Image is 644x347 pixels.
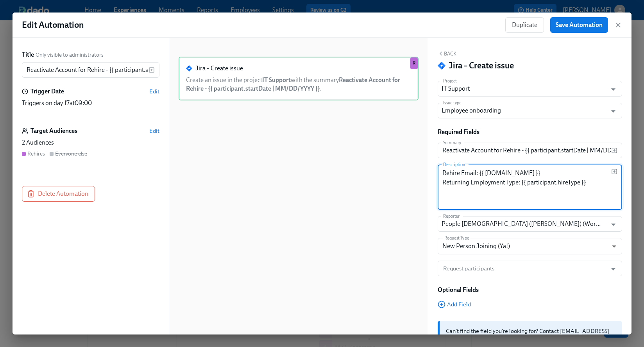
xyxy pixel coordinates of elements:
button: Edit [149,88,159,95]
button: Back [438,50,456,57]
textarea: Rehire Email: {{ [DOMAIN_NAME] }} Returning Employment Type: {{ participant.hireType }} [442,168,611,206]
button: Save Automation [550,17,608,33]
button: Open [607,105,619,117]
h4: Jira – Create issue [449,60,514,72]
div: 2 Audiences [22,138,159,147]
div: Rehires [27,150,45,157]
button: Open [607,263,619,275]
div: Jira – Create issueCreate an issue in the projectIT Supportwith the summaryReactivate Account for... [179,57,419,100]
div: Target AudiencesEdit2 AudiencesRehiresEveryone else [22,127,159,167]
svg: Insert text variable [148,67,155,73]
button: Duplicate [505,17,544,33]
span: Save Automation [556,21,603,29]
h6: Required Fields [438,128,479,136]
div: Trigger DateEditTriggers on day 17at09:00 [22,87,159,117]
span: Duplicate [512,21,537,29]
div: Triggers on day 17 [22,99,159,107]
button: Open [607,83,619,95]
button: Open [607,218,619,231]
h6: Trigger Date [30,87,64,96]
h6: Optional Fields [438,286,479,294]
h1: Edit Automation [22,19,84,31]
svg: Insert text variable [611,147,617,154]
button: Delete Automation [22,186,95,202]
div: R [410,57,418,69]
svg: Insert text variable [611,168,617,175]
div: New Person Joining (Ya!) [438,238,622,254]
span: Only visible to administrators [36,51,104,59]
button: Add Field [438,300,471,308]
div: Everyone else [55,150,87,157]
h6: Target Audiences [30,127,77,135]
button: Edit [149,127,159,135]
span: Delete Automation [29,190,88,198]
label: Title [22,50,34,59]
span: at 09:00 [70,99,92,107]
